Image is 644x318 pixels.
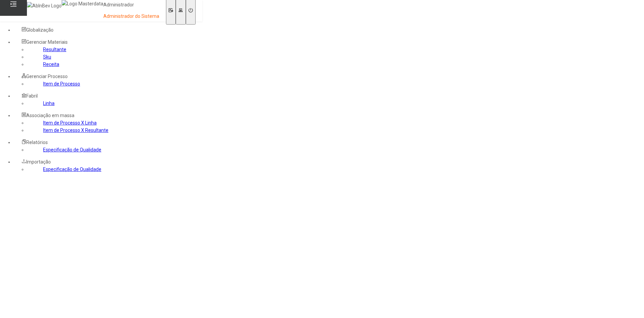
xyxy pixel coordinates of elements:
[26,39,68,45] span: Gerenciar Materiais
[103,2,159,8] p: Administrador
[43,62,59,67] a: Receita
[26,93,38,99] span: Fabril
[43,81,80,86] a: Item de Processo
[26,159,51,165] span: Importação
[43,167,101,172] a: Especificação de Qualidade
[26,74,68,79] span: Gerenciar Processo
[26,113,74,118] span: Associação em massa
[26,140,48,145] span: Relatórios
[43,101,55,106] a: Linha
[27,2,62,9] img: AbInBev Logo
[103,13,159,20] p: Administrador do Sistema
[26,27,54,33] span: Globalização
[43,54,51,60] a: Sku
[43,128,108,133] a: Item de Processo X Resultante
[43,120,97,126] a: Item de Processo X Linha
[43,147,101,152] a: Especificação de Qualidade
[43,47,66,52] a: Resultante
